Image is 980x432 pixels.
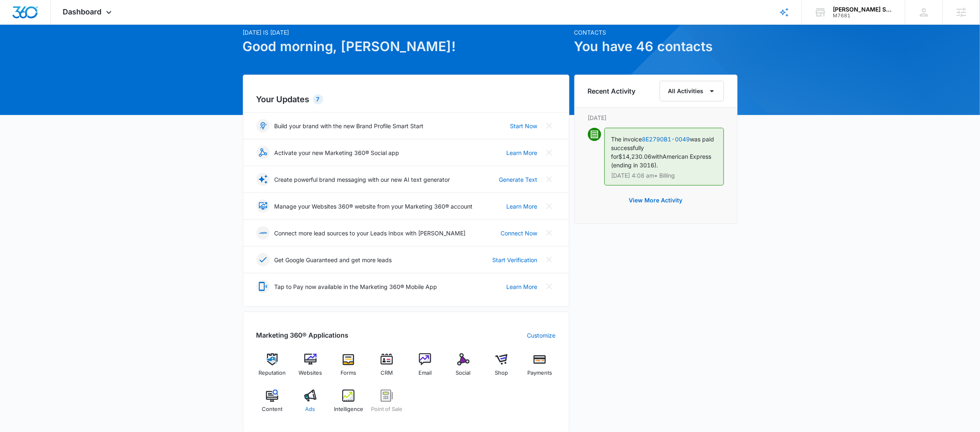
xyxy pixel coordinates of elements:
a: Learn More [507,148,538,157]
span: Dashboard [63,7,102,16]
a: Start Now [510,122,538,130]
button: All Activities [660,81,724,101]
a: Reputation [256,353,288,383]
span: with [652,153,663,160]
h6: Recent Activity [588,86,636,96]
button: Close [543,146,556,159]
a: 8E2790B1-0049 [642,136,690,143]
button: Close [543,173,556,186]
h2: Your Updates [256,93,556,106]
span: CRM [381,369,393,377]
p: [DATE] is [DATE] [243,28,569,37]
a: Intelligence [333,390,364,419]
p: Create powerful brand messaging with our new AI text generator [275,175,450,184]
a: Learn More [507,282,538,291]
button: Close [543,200,556,213]
span: Shop [495,369,508,377]
span: Social [456,369,471,377]
button: View More Activity [621,190,691,210]
span: Intelligence [334,405,363,413]
span: Forms [341,369,356,377]
a: Payments [524,353,556,383]
span: Point of Sale [371,405,402,413]
p: [DATE] [588,113,724,122]
p: Connect more lead sources to your Leads Inbox with [PERSON_NAME] [275,229,466,237]
button: Close [543,226,556,239]
a: CRM [371,353,403,383]
p: Manage your Websites 360® website from your Marketing 360® account [275,202,473,211]
a: Point of Sale [371,390,403,419]
span: $14,230.06 [619,153,652,160]
a: Customize [527,331,556,340]
a: Ads [294,390,326,419]
a: Start Verification [493,256,538,264]
div: 7 [313,94,323,104]
a: Connect Now [501,229,538,237]
p: Tap to Pay now available in the Marketing 360® Mobile App [275,282,437,291]
span: Reputation [259,369,286,377]
a: Generate Text [499,175,538,184]
span: Ads [306,405,315,413]
a: Learn More [507,202,538,211]
div: account id [833,13,893,19]
p: Activate your new Marketing 360® Social app [275,148,400,157]
p: Get Google Guaranteed and get more leads [275,256,392,264]
button: Close [543,280,556,293]
button: Close [543,119,556,132]
span: was paid successfully for [611,136,714,160]
p: Build your brand with the new Brand Profile Smart Start [275,122,424,130]
p: [DATE] 4:08 am • Billing [611,173,717,178]
h1: Good morning, [PERSON_NAME]! [243,37,569,56]
a: Email [409,353,441,383]
h2: Marketing 360® Applications [256,330,349,340]
span: Websites [298,369,322,377]
span: The invoice [611,136,642,143]
a: Forms [333,353,364,383]
h1: You have 46 contacts [574,37,738,56]
a: Shop [486,353,517,383]
div: account name [833,6,893,13]
span: Content [262,405,282,413]
span: Email [418,369,432,377]
p: Contacts [574,28,738,37]
a: Websites [294,353,326,383]
a: Content [256,390,288,419]
span: Payments [527,369,552,377]
button: Close [543,253,556,266]
a: Social [447,353,479,383]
